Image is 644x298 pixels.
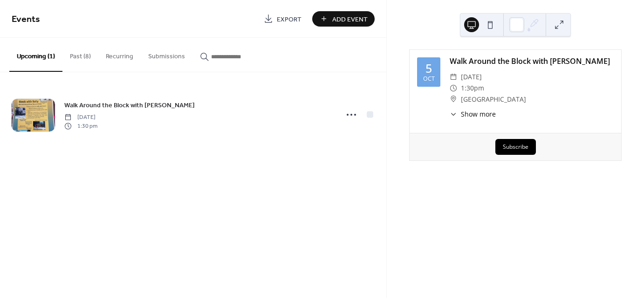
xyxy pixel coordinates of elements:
span: Show more [461,109,496,119]
div: ​ [450,94,457,105]
span: 1:30 pm [64,122,97,130]
span: Events [12,10,40,28]
button: Past (8) [62,38,98,71]
div: ​ [450,71,457,83]
span: [GEOGRAPHIC_DATA] [461,94,526,105]
a: Export [257,11,308,27]
span: [DATE] [461,71,482,83]
span: 1:30pm [461,83,484,94]
div: 5 [425,62,432,74]
span: Export [277,14,301,24]
button: Subscribe [495,139,536,155]
button: Submissions [141,38,192,71]
div: Walk Around the Block with [PERSON_NAME] [450,55,614,67]
button: Add Event [312,11,375,27]
button: Upcoming (1) [9,38,62,72]
span: [DATE] [64,113,97,122]
div: Oct [423,76,435,82]
button: Recurring [98,38,141,71]
span: Add Event [332,14,368,24]
button: ​Show more [450,109,496,119]
a: Walk Around the Block with [PERSON_NAME] [64,100,195,111]
span: Walk Around the Block with [PERSON_NAME] [64,101,195,111]
div: ​ [450,109,457,119]
div: ​ [450,83,457,94]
